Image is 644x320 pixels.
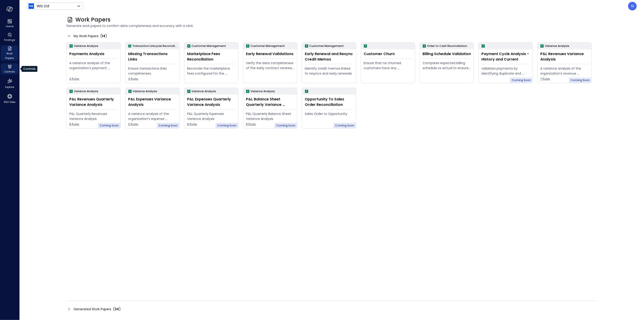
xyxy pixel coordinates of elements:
[364,61,412,70] div: Ensure that no churned customers have any remaining open invoices
[246,61,294,70] div: Verify the data completeness of the early contract renewal process
[29,3,34,9] img: Icon
[128,66,177,76] div: Ensure transactions links completeness
[364,51,412,57] div: Customer Churn
[128,122,177,126] span: 6 Rules
[246,111,294,121] div: P&L Quarterly Balance Sheet Variance Analysis
[133,89,157,94] p: Variance Analysis
[423,61,471,70] div: Compares expected billing schedule vs actual to ensure timely and compliant invoicing
[4,100,16,104] span: 360 View
[102,34,105,38] span: 14
[22,66,37,72] div: Controls
[187,111,235,121] div: P&L Quarterly Expenses Variance Analysis
[335,123,354,128] span: Coming Soon
[69,51,118,57] div: Payments Analysis
[545,44,569,48] p: Variance Analysis
[69,122,118,126] span: 8 Rules
[217,123,236,128] span: Coming Soon
[74,89,98,94] p: Variance Analysis
[481,66,530,76] div: validates payments by identifying duplicate and erroneous entries.
[571,78,590,82] span: Coming Soon
[128,51,177,62] div: Missing Transactions Links
[4,69,15,74] span: Controls
[512,78,531,82] span: Coming Soon
[128,111,177,121] div: A variance analysis of the organization's expense accounts
[305,111,353,116] div: Sales Order to Opportunity
[250,89,275,94] p: Variance Analysis
[192,44,226,48] p: Customer Management
[246,51,294,57] div: Early Renewal Validations
[305,51,353,62] div: Early Renewal and Resync Credit Memos
[75,16,111,23] span: Work Papers
[250,44,285,48] p: Customer Management
[69,97,118,107] div: P&L Revenues Quarterly Variance Analysis
[74,44,98,48] p: Variance Analysis
[66,23,597,28] span: Generate work papers to confirm data completeness and accuracy with a click
[305,97,353,107] div: Opportunity To Sales Order Reconciliation
[246,122,294,126] span: 8 Rules
[115,307,119,311] span: 34
[540,51,589,62] div: P&L Revenues Variance Analysis
[187,51,235,62] div: Marketplace Fees Reconciliation
[37,3,49,9] p: Wiz Ltd
[631,3,634,9] p: N
[540,66,589,76] div: A variance analysis of the organization's revenue accounts
[309,44,344,48] p: Customer Management
[159,123,178,128] span: Coming Soon
[128,77,177,81] span: 4 Rules
[246,97,294,107] div: P&L Balance Sheet Quarterly Variance Analysis
[1,45,18,61] div: Work Papers
[128,97,177,107] div: P&L Expenses Variance Analysis
[6,24,13,29] span: Home
[1,32,18,43] div: Findings
[69,77,118,81] span: 4 Rules
[69,61,118,70] div: A variance analysis of the organization's payment transactions
[187,97,235,107] div: P&L Expenses Quarterly Variance Analysis
[132,44,178,48] p: Transaction Lifecycle Reconciliation
[276,123,295,128] span: Coming Soon
[1,77,18,90] div: Explore
[187,66,235,76] div: Reconcile the marketplace fees configured for the Opportunity to the actual fees being paid
[192,89,216,94] p: Variance Analysis
[628,2,637,10] div: Noa Turgeman
[74,307,111,312] span: Generated Work Papers
[100,33,107,39] div: ( )
[1,18,18,29] div: Home
[4,38,15,42] span: Findings
[540,77,589,81] span: 7 Rules
[113,306,121,312] div: ( )
[423,51,471,57] div: Billing Schedule Validation
[187,122,235,126] span: 8 Rules
[481,51,530,62] div: Payment Cycle Analysis - History and Current
[5,85,14,89] span: Explore
[74,34,99,39] span: My Work Papers
[305,66,353,76] div: Identify credit memos linked to resyncs and early renewals
[100,123,119,128] span: Coming Soon
[3,51,17,60] span: Work Papers
[1,92,18,105] div: 360 View
[427,44,467,48] p: Order to Cash Reconciliation
[69,111,118,121] div: P&L Quarterly Revenues Variance Analysis
[1,63,18,74] div: Controls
